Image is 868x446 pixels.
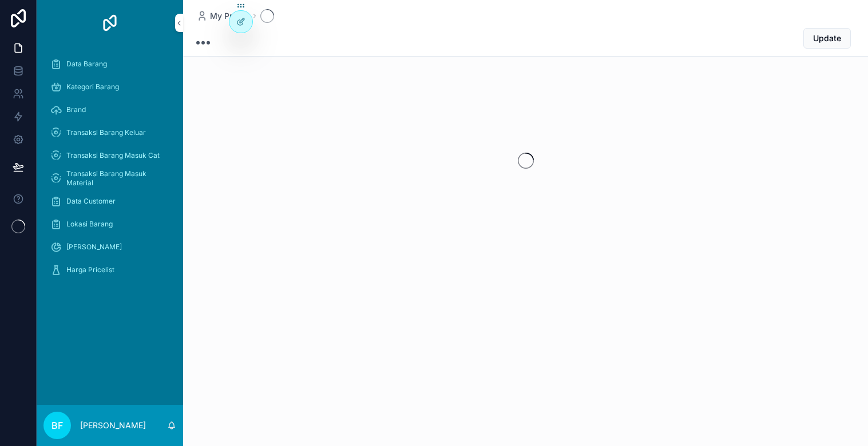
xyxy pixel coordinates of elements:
span: Lokasi Barang [66,220,113,229]
a: [PERSON_NAME] [43,237,176,257]
a: Harga Pricelist [43,260,176,280]
a: Transaksi Barang Masuk Cat [43,145,176,166]
span: Data Barang [66,59,107,69]
span: BF [51,419,63,432]
span: Update [813,33,841,44]
button: Update [803,28,851,49]
span: Data Customer [66,197,116,206]
a: Transaksi Barang Masuk Material [43,168,176,189]
span: Harga Pricelist [66,265,114,274]
div: scrollable content [37,46,183,295]
a: Brand [43,99,176,120]
span: [PERSON_NAME] [66,242,122,252]
span: Transaksi Barang Masuk Cat [66,151,160,160]
span: My Profile [210,10,249,22]
a: Lokasi Barang [43,214,176,234]
a: Data Barang [43,54,176,74]
img: App logo [101,14,119,32]
a: Kategori Barang [43,77,176,97]
a: Data Customer [43,191,176,212]
span: Brand [66,105,86,114]
a: Transaksi Barang Keluar [43,122,176,143]
p: [PERSON_NAME] [80,420,146,431]
span: Kategori Barang [66,82,119,91]
a: My Profile [196,10,249,22]
span: Transaksi Barang Masuk Material [66,169,165,188]
span: Transaksi Barang Keluar [66,128,146,137]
